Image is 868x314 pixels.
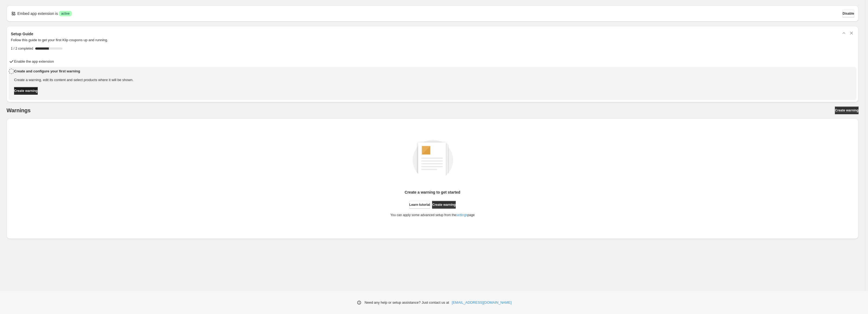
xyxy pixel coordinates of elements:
a: Create warning [432,201,456,209]
span: Create warning [835,108,859,113]
a: Create warning [835,107,859,114]
p: Follow this guide to get your first Klip coupons up and running. [11,37,854,43]
span: 1 / 2 completed [11,46,33,51]
h2: Warnings [7,107,31,114]
span: Create warning [432,203,456,207]
h4: Enable the app extension [14,59,54,64]
span: Learn tutorial [409,203,430,207]
span: Disable [843,11,854,16]
h4: Create and configure your first warning [14,69,135,74]
button: Disable [843,10,854,17]
p: Embed app extension is [17,11,58,16]
a: settings [456,213,467,217]
span: Create warning [14,89,38,93]
p: Create a warning to get started [405,190,460,195]
a: Learn tutorial [409,201,430,209]
span: active [61,11,69,16]
p: You can apply some advanced setup from the page [390,213,475,217]
a: [EMAIL_ADDRESS][DOMAIN_NAME] [452,300,512,305]
h3: Setup Guide [11,31,33,37]
p: Create a warning, edit its content and select products where it will be shown. [14,77,133,83]
button: Create warning [14,87,38,95]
